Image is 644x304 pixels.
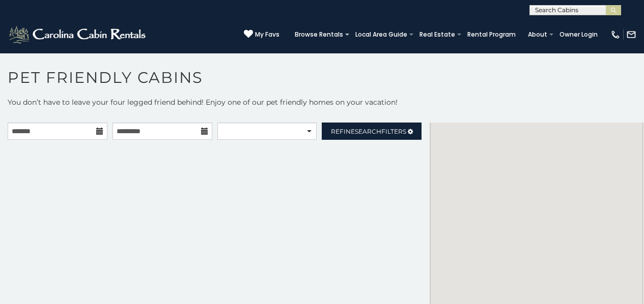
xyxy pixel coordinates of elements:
img: White-1-2.png [8,24,149,45]
span: My Favs [255,30,279,39]
img: phone-regular-white.png [610,29,621,40]
a: Real Estate [414,27,460,42]
a: My Favs [244,29,279,40]
span: Refine Filters [331,128,406,135]
span: Search [355,128,381,135]
a: Browse Rentals [290,27,348,42]
a: About [523,27,552,42]
a: Local Area Guide [350,27,412,42]
a: RefineSearchFilters [322,123,422,140]
a: Owner Login [554,27,603,42]
a: Rental Program [462,27,521,42]
img: mail-regular-white.png [626,29,636,40]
